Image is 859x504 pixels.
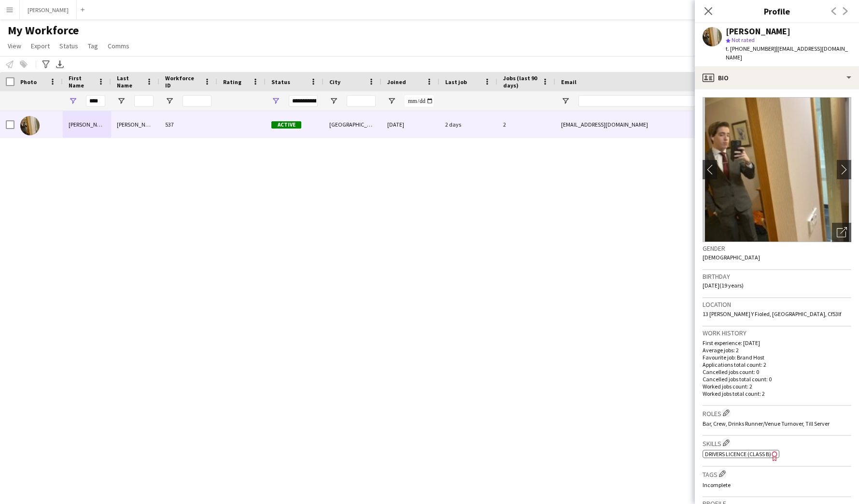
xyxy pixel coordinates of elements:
[561,97,570,105] button: Open Filter Menu
[271,97,280,105] button: Open Filter Menu
[703,310,841,317] span: 13 [PERSON_NAME] Y Fioled, [GEOGRAPHIC_DATA], Cf53lf
[445,78,467,86] span: Last job
[703,272,851,281] h3: Birthday
[703,368,851,375] p: Cancelled jobs count: 0
[117,74,142,89] span: Last Name
[271,121,301,129] span: Active
[329,97,338,105] button: Open Filter Menu
[183,95,211,107] input: Workforce ID Filter Input
[111,111,159,138] div: [PERSON_NAME]
[8,42,21,50] span: View
[324,111,381,138] div: [GEOGRAPHIC_DATA]
[20,0,77,19] button: [PERSON_NAME]
[439,111,497,138] div: 2 days
[561,78,577,86] span: Email
[347,95,376,107] input: City Filter Input
[69,97,77,105] button: Open Filter Menu
[159,111,217,138] div: 537
[703,244,851,253] h3: Gender
[88,42,98,50] span: Tag
[69,74,94,89] span: First Name
[27,40,54,52] a: Export
[387,97,396,105] button: Open Filter Menu
[695,5,859,17] h3: Profile
[497,111,555,138] div: 2
[703,390,851,397] p: Worked jobs total count: 2
[40,58,52,70] app-action-btn: Advanced filters
[555,111,748,138] div: [EMAIL_ADDRESS][DOMAIN_NAME]
[703,481,851,489] p: Incomplete
[703,339,851,346] p: First experience: [DATE]
[117,97,126,105] button: Open Filter Menu
[703,354,851,361] p: Favourite job: Brand Host
[134,95,154,107] input: Last Name Filter Input
[732,36,755,43] span: Not rated
[578,95,743,107] input: Email Filter Input
[703,375,851,383] p: Cancelled jobs total count: 0
[703,383,851,390] p: Worked jobs count: 2
[703,408,851,418] h3: Roles
[726,27,790,36] div: [PERSON_NAME]
[703,420,830,427] span: Bar, Crew, Drinks Runner/Venue Turnover, Till Server
[832,223,851,242] div: Open photos pop-in
[20,116,40,135] img: Solomon Bennett
[8,23,79,38] span: My Workforce
[387,78,406,86] span: Joined
[381,111,439,138] div: [DATE]
[703,438,851,448] h3: Skills
[703,346,851,354] p: Average jobs: 2
[405,95,434,107] input: Joined Filter Input
[705,450,771,458] span: Drivers Licence (Class B)
[703,361,851,368] p: Applications total count: 2
[84,40,102,52] a: Tag
[31,42,50,50] span: Export
[56,40,82,52] a: Status
[4,40,25,52] a: View
[108,42,129,50] span: Comms
[20,78,37,86] span: Photo
[271,78,290,86] span: Status
[703,469,851,479] h3: Tags
[165,74,200,89] span: Workforce ID
[703,300,851,309] h3: Location
[703,97,851,242] img: Crew avatar or photo
[695,66,859,89] div: Bio
[223,78,241,86] span: Rating
[165,97,174,105] button: Open Filter Menu
[54,58,66,70] app-action-btn: Export XLSX
[59,42,78,50] span: Status
[703,282,744,289] span: [DATE] (19 years)
[63,111,111,138] div: [PERSON_NAME]
[703,329,851,337] h3: Work history
[104,40,133,52] a: Comms
[726,45,848,61] span: | [EMAIL_ADDRESS][DOMAIN_NAME]
[86,95,105,107] input: First Name Filter Input
[329,78,340,86] span: City
[726,45,776,52] span: t. [PHONE_NUMBER]
[703,254,760,261] span: [DEMOGRAPHIC_DATA]
[503,74,538,89] span: Jobs (last 90 days)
